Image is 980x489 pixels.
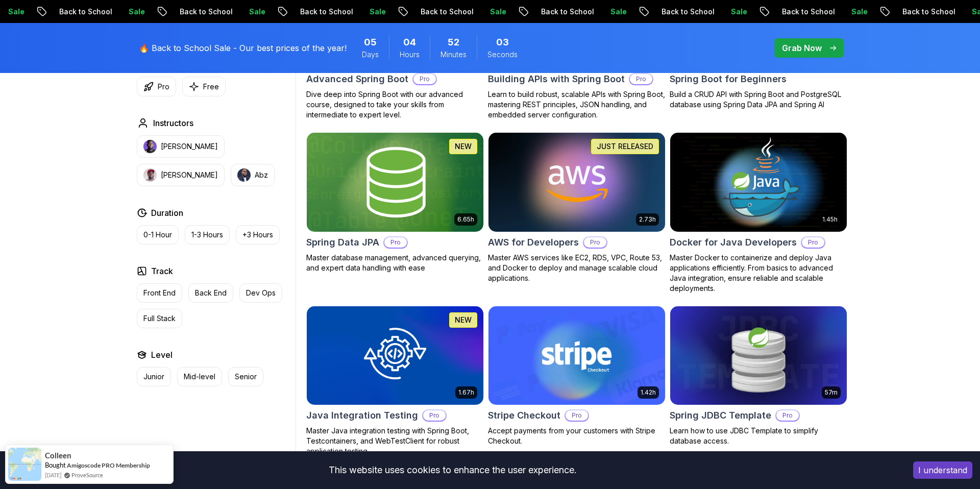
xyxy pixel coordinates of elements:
button: Dev Ops [239,283,282,303]
a: Amigoscode PRO Membership [67,461,150,469]
p: Abz [255,170,268,180]
p: Sale [467,7,499,17]
img: instructor img [237,168,251,182]
h2: Building APIs with Spring Boot [488,72,625,86]
p: Master database management, advanced querying, and expert data handling with ease [306,253,484,273]
p: Pro [413,74,436,84]
p: Full Stack [143,313,176,324]
p: Learn to build robust, scalable APIs with Spring Boot, mastering REST principles, JSON handling, ... [488,89,666,120]
button: Junior [137,367,171,386]
p: Sale [105,7,138,17]
h2: Spring Data JPA [306,235,379,250]
div: This website uses cookies to enhance the user experience. [8,459,898,481]
button: 0-1 Hour [137,225,179,244]
p: NEW [455,315,472,325]
p: Master Docker to containerize and deploy Java applications efficiently. From basics to advanced J... [670,253,847,294]
button: instructor img[PERSON_NAME] [137,164,225,186]
button: Pro [137,77,176,96]
img: Spring JDBC Template card [670,306,847,405]
span: 3 Seconds [496,35,509,50]
button: instructor img[PERSON_NAME] [137,135,225,158]
img: Docker for Java Developers card [670,133,847,232]
p: Pro [158,82,169,92]
span: Hours [400,50,420,60]
span: 5 Days [364,35,377,50]
span: 52 Minutes [448,35,459,50]
button: Senior [228,367,263,386]
button: Accept cookies [913,461,972,479]
p: Sale [828,7,861,17]
p: Grab Now [782,42,822,54]
p: Learn how to use JDBC Template to simplify database access. [670,426,847,446]
p: Dev Ops [246,288,276,298]
p: Sale [707,7,740,17]
p: Pro [384,237,407,248]
a: Stripe Checkout card1.42hStripe CheckoutProAccept payments from your customers with Stripe Checkout. [488,306,666,447]
a: ProveSource [71,471,103,479]
a: Java Integration Testing card1.67hNEWJava Integration TestingProMaster Java integration testing w... [306,306,484,457]
img: provesource social proof notification image [8,448,41,481]
p: Mid-level [184,372,215,382]
p: Accept payments from your customers with Stripe Checkout. [488,426,666,446]
img: instructor img [143,168,157,182]
span: Minutes [440,50,467,60]
p: Pro [630,74,652,84]
p: [PERSON_NAME] [161,141,218,152]
span: Colleen [45,451,71,460]
p: JUST RELEASED [597,141,653,152]
p: Junior [143,372,164,382]
p: Master Java integration testing with Spring Boot, Testcontainers, and WebTestClient for robust ap... [306,426,484,456]
p: Back to School [879,7,948,17]
p: 1.42h [641,388,656,397]
p: Pro [584,237,606,248]
a: Spring Data JPA card6.65hNEWSpring Data JPAProMaster database management, advanced querying, and ... [306,132,484,273]
button: 1-3 Hours [185,225,230,244]
p: 1.67h [458,388,474,397]
p: Pro [802,237,824,248]
p: Pro [566,410,588,421]
p: Pro [776,410,799,421]
h2: Docker for Java Developers [670,235,797,250]
h2: Spring JDBC Template [670,408,771,423]
p: NEW [455,141,472,152]
p: Build a CRUD API with Spring Boot and PostgreSQL database using Spring Data JPA and Spring AI [670,89,847,110]
h2: Java Integration Testing [306,408,418,423]
button: Back End [188,283,233,303]
span: Bought [45,461,66,469]
span: [DATE] [45,471,61,479]
p: Back to School [36,7,105,17]
p: Front End [143,288,176,298]
p: Back to School [397,7,467,17]
h2: Spring Boot for Beginners [670,72,787,86]
p: Back to School [518,7,587,17]
span: Seconds [487,50,518,60]
img: Java Integration Testing card [307,306,483,405]
p: Pro [423,410,446,421]
h2: Stripe Checkout [488,408,560,423]
p: Free [203,82,219,92]
p: Back to School [156,7,226,17]
button: Full Stack [137,309,182,328]
a: AWS for Developers card2.73hJUST RELEASEDAWS for DevelopersProMaster AWS services like EC2, RDS, ... [488,132,666,283]
p: Back to School [758,7,828,17]
p: 1.45h [822,215,838,224]
p: 🔥 Back to School Sale - Our best prices of the year! [139,42,347,54]
h2: Instructors [153,117,193,129]
p: Back End [195,288,227,298]
h2: Advanced Spring Boot [306,72,408,86]
img: instructor img [143,140,157,153]
img: Stripe Checkout card [488,306,665,405]
span: 4 Hours [403,35,416,50]
a: Docker for Java Developers card1.45hDocker for Java DevelopersProMaster Docker to containerize an... [670,132,847,294]
p: 6.65h [457,215,474,224]
h2: Track [151,265,173,277]
p: Sale [587,7,620,17]
p: 2.73h [639,215,656,224]
button: Free [182,77,226,96]
p: 0-1 Hour [143,230,172,240]
p: Back to School [638,7,707,17]
p: Senior [235,372,257,382]
a: Spring JDBC Template card57mSpring JDBC TemplateProLearn how to use JDBC Template to simplify dat... [670,306,847,447]
p: Dive deep into Spring Boot with our advanced course, designed to take your skills from intermedia... [306,89,484,120]
p: [PERSON_NAME] [161,170,218,180]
